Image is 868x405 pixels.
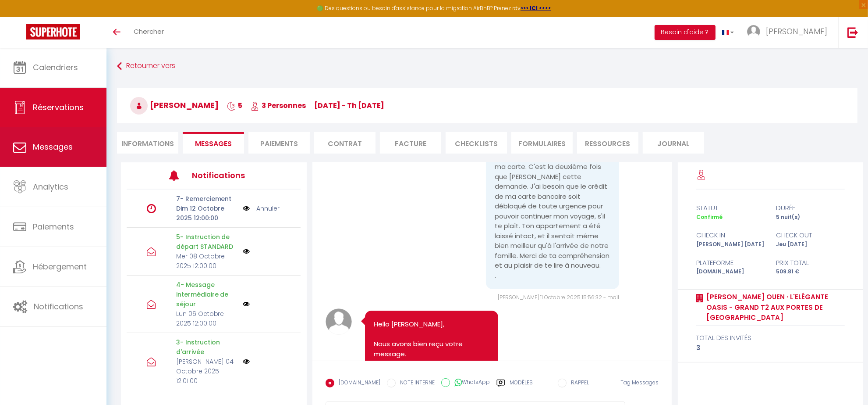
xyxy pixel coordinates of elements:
img: NO IMAGE [243,204,250,213]
div: 5 nuit(s) [770,213,850,222]
a: >>> ICI <<<< [521,4,551,12]
li: Paiements [248,132,310,154]
span: Réservations [33,102,84,113]
div: Jeu [DATE] [770,240,850,249]
li: Facture [380,132,441,154]
span: Chercher [134,27,164,36]
h3: Notifications [192,165,265,185]
span: [DATE] - Th [DATE] [314,100,384,111]
p: Dim 12 Octobre 2025 12:00:00 [176,204,237,223]
img: ... [747,25,760,38]
div: [PERSON_NAME] [DATE] [691,240,771,249]
span: Paiements [33,221,74,232]
label: RAPPEL [567,379,589,388]
a: Annuler [256,204,280,213]
img: Super Booking [26,24,80,39]
p: 3- Instruction d'arrivée [176,337,237,357]
li: Informations [117,132,178,154]
span: [PERSON_NAME] 11 Octobre 2025 15:56:32 - mail [498,294,619,301]
a: ... [PERSON_NAME] [740,17,838,48]
label: WhatsApp [450,378,490,388]
div: [DOMAIN_NAME] [691,268,771,276]
p: [PERSON_NAME] 04 Octobre 2025 12:01:00 [176,357,237,386]
img: NO IMAGE [243,248,250,255]
li: FORMULAIRES [511,132,573,154]
span: Messages [195,139,232,149]
a: [PERSON_NAME] Ouen · L'Elégante Oasis - grand T2 aux portes de [GEOGRAPHIC_DATA] [703,292,845,323]
a: Chercher [127,17,170,48]
label: Modèles [510,379,533,394]
a: Retourner vers [117,58,857,74]
span: Tag Messages [620,379,659,386]
p: Mer 08 Octobre 2025 12:00:00 [176,251,237,271]
div: check out [770,230,850,240]
p: Lun 06 Octobre 2025 12:00:00 [176,309,237,328]
div: check in [691,230,771,240]
div: Prix total [770,258,850,268]
span: 5 [227,100,242,111]
p: 7- Remerciement [176,194,237,204]
li: Contrat [314,132,376,154]
img: avatar.png [326,308,352,335]
span: Confirmé [696,213,723,221]
p: 5- Instruction de départ STANDARD [176,232,237,251]
span: 3 Personnes [251,100,306,111]
img: NO IMAGE [243,358,250,365]
span: Notifications [34,301,83,312]
p: 4- Message intermédiaire de séjour [176,280,237,309]
div: 509.81 € [770,268,850,276]
div: Plateforme [691,258,771,268]
div: 3 [696,343,845,353]
li: Journal [643,132,704,154]
div: total des invités [696,333,845,343]
button: Besoin d'aide ? [655,25,716,40]
span: Messages [33,141,73,152]
li: Ressources [577,132,638,154]
label: [DOMAIN_NAME] [334,379,380,388]
label: NOTE INTERNE [396,379,435,388]
div: statut [691,203,771,213]
span: Analytics [33,181,68,192]
span: Hébergement [33,261,87,272]
img: NO IMAGE [243,301,250,308]
span: Calendriers [33,62,78,73]
div: durée [770,203,850,213]
li: CHECKLISTS [446,132,507,154]
img: logout [847,27,858,38]
pre: Bonjour, comment vas-tu ? Je suis en voyage à l'étranger (notre séjour chez toi n'était qu'une ét... [495,83,610,280]
span: [PERSON_NAME] [766,26,827,37]
span: [PERSON_NAME] [130,100,219,111]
